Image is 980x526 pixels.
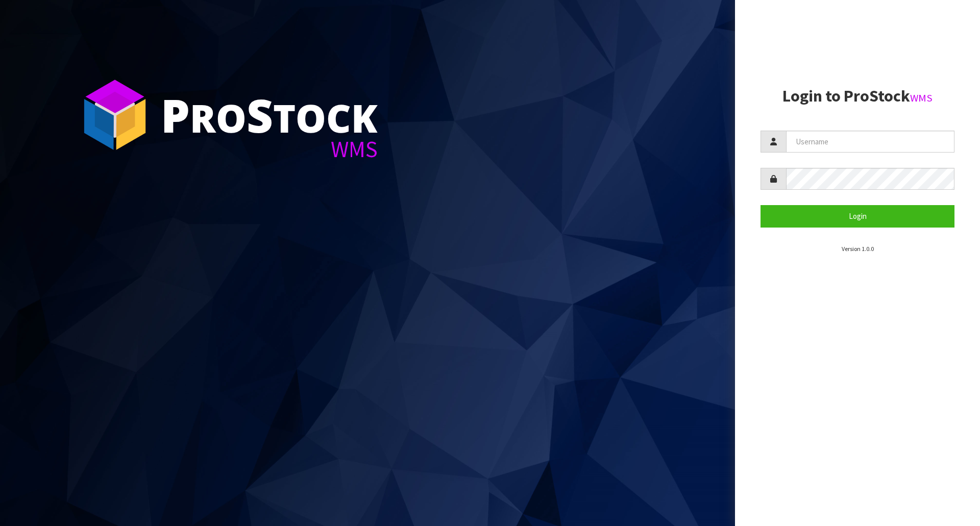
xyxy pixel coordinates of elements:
[842,245,874,253] small: Version 1.0.0
[786,131,954,153] input: Username
[161,92,378,138] div: ro tock
[910,91,933,105] small: WMS
[761,205,954,227] button: Login
[761,87,954,105] h2: Login to ProStock
[247,84,273,146] span: S
[77,77,153,153] img: ProStock Cube
[161,138,378,161] div: WMS
[161,84,190,146] span: P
